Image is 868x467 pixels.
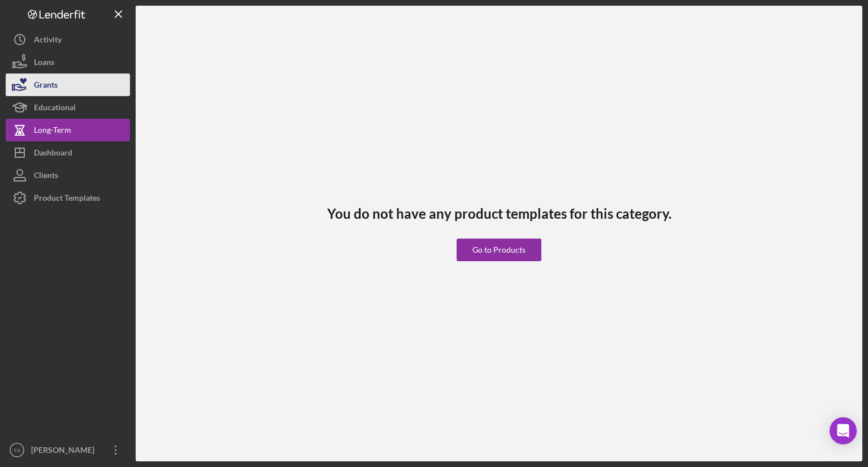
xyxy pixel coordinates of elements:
text: TS [14,447,20,453]
button: Go to Products [457,239,541,261]
button: Educational [6,96,130,119]
button: Activity [6,28,130,51]
button: Loans [6,51,130,73]
div: Educational [34,96,76,122]
button: TS[PERSON_NAME] [6,439,130,461]
div: Go to Products [472,239,526,261]
div: Open Intercom Messenger [830,417,857,444]
div: Product Templates [34,187,100,212]
a: Go to Products [457,222,541,261]
div: Activity [34,28,62,54]
div: Dashboard [34,141,72,167]
div: Grants [34,73,58,99]
div: Long-Term [34,119,71,144]
h3: You do not have any product templates for this category. [327,206,671,222]
button: Dashboard [6,141,130,164]
div: Loans [34,51,54,76]
div: [PERSON_NAME] [28,439,102,464]
button: Grants [6,73,130,96]
button: Product Templates [6,187,130,209]
button: Long-Term [6,119,130,141]
button: Clients [6,164,130,187]
div: Clients [34,164,58,189]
